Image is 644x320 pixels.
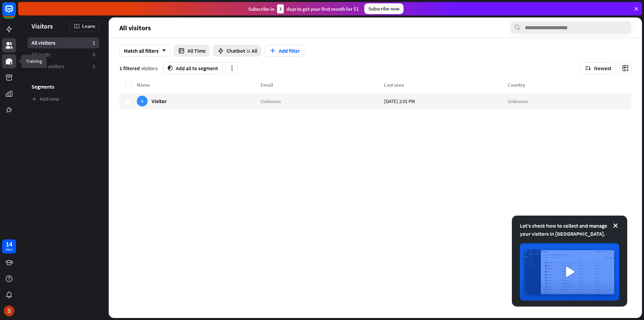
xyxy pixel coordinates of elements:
[265,45,304,57] button: Add filter
[277,4,284,13] div: 3
[137,96,148,106] div: V
[82,23,95,29] span: Learn
[6,241,12,247] div: 14
[32,63,64,70] span: Recent visitors
[32,39,55,46] span: All visitors
[226,47,245,54] span: Chatbot
[93,63,95,70] aside: 1
[174,45,210,57] button: All Time
[364,3,404,14] div: Subscribe now
[152,98,167,104] span: Visitor
[28,49,99,60] a: All leads 0
[167,65,173,71] i: segment
[508,82,632,88] div: Country
[32,51,50,58] span: All leads
[32,22,53,30] span: Visitors
[247,47,250,54] span: is
[137,82,261,88] div: Name
[384,82,508,88] div: Last seen
[119,45,170,57] div: Match all filters
[93,39,95,46] aside: 1
[159,49,166,53] i: arrow_down
[28,93,99,104] a: Add new
[163,62,222,74] button: segmentAdd all to segment
[261,98,281,104] span: Unknown
[28,83,99,90] h3: Segments
[520,243,619,301] img: image
[2,239,16,254] a: 14 days
[141,65,158,72] span: visitors
[5,3,25,23] button: Open LiveChat chat widget
[508,98,528,104] span: Unknown
[261,82,384,88] div: Email
[248,4,359,13] div: Subscribe in days to get your first month for $1
[93,51,95,58] aside: 0
[384,98,415,104] span: [DATE] 2:01 PM
[580,62,616,74] button: Newest
[119,65,140,72] span: 1 filtered
[6,247,12,252] div: days
[119,24,151,32] span: All visitors
[252,47,257,54] span: All
[28,61,99,72] a: Recent visitors 1
[520,222,619,238] div: Let's check how to collect and manage your visitors in [GEOGRAPHIC_DATA].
